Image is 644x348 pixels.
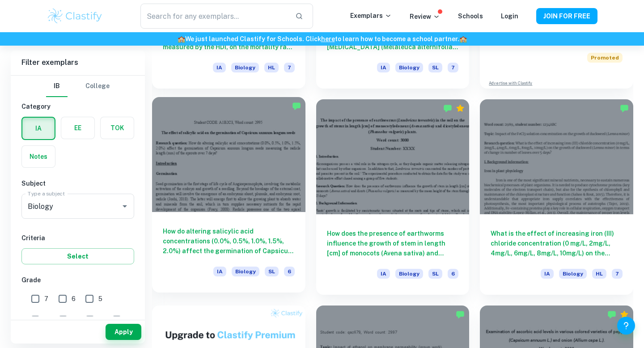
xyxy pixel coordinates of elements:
[101,117,134,139] button: TOK
[126,315,128,325] span: 1
[410,12,440,21] p: Review
[152,99,305,295] a: How do altering salicylic acid concentrations (0.0%, 0.5%, 1.0%, 1.5%, 2.0%) affect the germinati...
[292,102,301,110] img: Marked
[459,35,467,42] span: 🏫
[163,226,295,256] h6: How do altering salicylic acid concentrations (0.0%, 0.5%, 1.0%, 1.5%, 2.0%) affect the germinati...
[284,267,295,276] span: 6
[587,53,623,63] span: Promoted
[22,146,55,167] button: Notes
[284,63,295,72] span: 7
[448,63,458,72] span: 7
[21,233,134,243] h6: Criteria
[316,99,470,295] a: How does the presence of earthworms influence the growth of stem in length [cm] of monocots (Aven...
[178,35,185,42] span: 🏫
[213,267,226,276] span: IA
[559,269,587,279] span: Biology
[22,118,55,139] button: IA
[21,248,134,264] button: Select
[264,63,279,72] span: HL
[321,35,335,42] a: here
[395,269,423,279] span: Biology
[350,11,392,21] p: Exemplars
[11,50,145,75] h6: Filter exemplars
[491,229,623,258] h6: What is the effect of increasing iron (III) chloride concentration (0 mg/L, 2mg/L, 4mg/L, 6mg/L, ...
[480,99,633,295] a: What is the effect of increasing iron (III) chloride concentration (0 mg/L, 2mg/L, 4mg/L, 6mg/L, ...
[428,63,442,72] span: SL
[21,102,134,111] h6: Category
[99,315,102,325] span: 2
[428,269,442,279] span: SL
[620,104,629,113] img: Marked
[231,63,259,72] span: Biology
[44,294,48,304] span: 7
[443,104,452,113] img: Marked
[140,4,288,29] input: Search for any exemplars...
[395,63,423,72] span: Biology
[501,13,518,20] a: Login
[2,34,642,44] h6: We just launched Clastify for Schools. Click to learn how to become a school partner.
[44,315,49,325] span: 4
[592,269,606,279] span: HL
[327,229,459,258] h6: How does the presence of earthworms influence the growth of stem in length [cm] of monocots (Aven...
[448,269,458,279] span: 6
[617,317,635,335] button: Help and Feedback
[47,7,103,25] img: Clastify logo
[265,267,279,276] span: SL
[98,294,102,304] span: 5
[21,275,134,285] h6: Grade
[46,76,68,97] button: IB
[232,267,259,276] span: Biology
[612,269,623,279] span: 7
[28,190,65,197] label: Type a subject
[213,63,226,72] span: IA
[119,200,131,212] button: Open
[72,315,76,325] span: 3
[489,80,532,86] a: Advertise with Clastify
[607,310,616,319] img: Marked
[456,310,465,319] img: Marked
[106,324,141,340] button: Apply
[456,104,465,113] div: Premium
[536,8,597,24] button: JOIN FOR FREE
[541,269,554,279] span: IA
[620,310,629,319] div: Premium
[46,76,110,97] div: Filter type choice
[377,63,390,72] span: IA
[458,13,483,20] a: Schools
[21,178,134,188] h6: Subject
[61,117,94,139] button: EE
[85,76,110,97] button: College
[377,269,390,279] span: IA
[72,294,76,304] span: 6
